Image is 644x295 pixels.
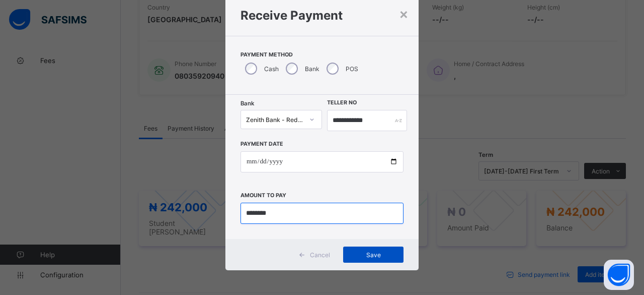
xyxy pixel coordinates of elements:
label: Cash [264,65,279,73]
div: Zenith Bank - Redeemers private sch sec ac [246,116,303,124]
button: Open asap [604,260,634,290]
label: Bank [305,65,319,73]
h1: Receive Payment [240,8,404,23]
span: Cancel [310,251,330,259]
span: Bank [240,100,254,107]
label: Payment Date [240,141,283,147]
div: × [399,5,409,22]
span: Payment Method [240,51,404,58]
label: Amount to pay [240,192,286,199]
label: Teller No [327,99,357,106]
label: POS [346,65,358,73]
span: Save [351,251,396,259]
